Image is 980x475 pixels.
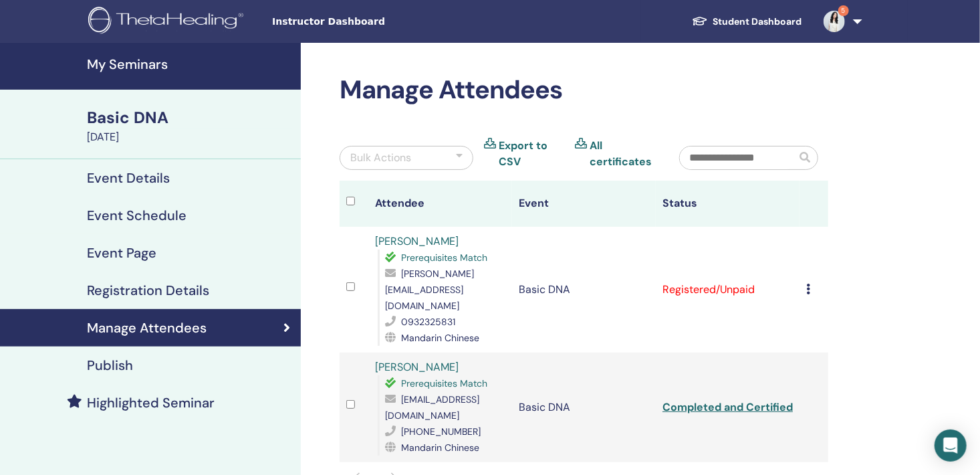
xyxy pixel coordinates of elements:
span: [PERSON_NAME][EMAIL_ADDRESS][DOMAIN_NAME] [385,268,474,312]
div: Basic DNA [87,106,293,129]
th: Event [512,181,656,227]
a: [PERSON_NAME] [375,360,459,374]
td: Basic DNA [512,353,656,462]
span: 5 [838,5,849,16]
a: Completed and Certified [662,400,793,414]
div: [DATE] [87,129,293,145]
div: Open Intercom Messenger [935,430,967,462]
span: Instructor Dashboard [272,15,473,29]
a: Student Dashboard [681,9,813,34]
td: Basic DNA [512,227,656,353]
img: graduation-cap-white.svg [692,15,708,27]
a: [PERSON_NAME] [375,234,459,248]
h4: Event Details [87,170,170,186]
span: [PHONE_NUMBER] [401,425,481,438]
th: Attendee [368,181,512,227]
span: Mandarin Chinese [401,442,479,454]
a: Export to CSV [499,138,564,170]
h4: Manage Attendees [87,320,207,336]
h4: Registration Details [87,282,209,298]
span: [EMAIL_ADDRESS][DOMAIN_NAME] [385,393,479,421]
h4: My Seminars [87,56,293,72]
a: Basic DNA[DATE] [79,106,301,145]
img: logo.png [88,7,248,37]
span: 0932325831 [401,316,455,328]
span: Prerequisites Match [401,377,487,389]
span: Mandarin Chinese [401,332,479,344]
th: Status [656,181,800,227]
a: All certificates [590,138,659,170]
h4: Publish [87,357,133,373]
span: Prerequisites Match [401,252,487,264]
h4: Event Schedule [87,207,187,223]
h2: Manage Attendees [340,75,828,106]
h4: Highlighted Seminar [87,395,215,411]
h4: Event Page [87,245,156,261]
div: Bulk Actions [350,150,411,166]
img: default.jpg [824,11,845,32]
